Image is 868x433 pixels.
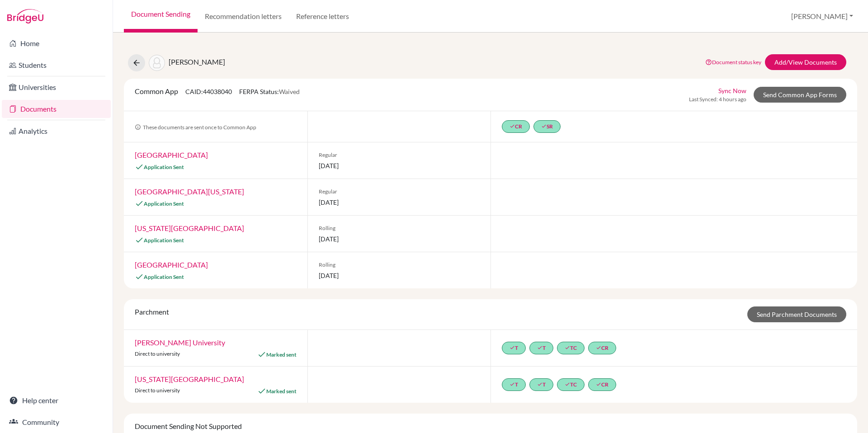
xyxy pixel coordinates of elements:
[2,78,111,96] a: Universities
[319,198,480,207] span: [DATE]
[144,200,184,207] span: Application Sent
[266,388,297,395] span: Marked sent
[135,187,244,196] a: [GEOGRAPHIC_DATA][US_STATE]
[502,342,526,354] a: doneT
[239,88,300,95] span: FERPA Status:
[754,87,846,103] a: Send Common App Forms
[588,378,616,391] a: doneCR
[502,378,526,391] a: doneT
[319,224,480,232] span: Rolling
[537,345,542,350] i: done
[2,34,111,52] a: Home
[529,342,553,354] a: doneT
[537,381,542,387] i: done
[135,151,208,159] a: [GEOGRAPHIC_DATA]
[144,237,184,244] span: Application Sent
[541,123,547,129] i: done
[557,342,585,354] a: doneTC
[509,381,515,387] i: done
[135,387,180,394] span: Direct to university
[557,378,585,391] a: doneTC
[509,123,515,129] i: done
[2,413,111,431] a: Community
[135,224,244,232] a: [US_STATE][GEOGRAPHIC_DATA]
[588,342,616,354] a: doneCR
[319,188,480,196] span: Regular
[319,161,480,170] span: [DATE]
[319,151,480,159] span: Regular
[7,9,43,24] img: Bridge-U
[135,307,169,316] span: Parchment
[144,164,184,170] span: Application Sent
[169,57,225,66] span: [PERSON_NAME]
[787,8,857,25] button: [PERSON_NAME]
[279,88,300,95] span: Waived
[533,120,561,133] a: doneSR
[565,345,570,350] i: done
[705,59,761,66] a: Document status key
[2,100,111,118] a: Documents
[2,122,111,140] a: Analytics
[144,273,184,280] span: Application Sent
[135,260,208,269] a: [GEOGRAPHIC_DATA]
[2,391,111,409] a: Help center
[135,350,180,357] span: Direct to university
[502,120,530,133] a: doneCR
[509,345,515,350] i: done
[529,378,553,391] a: doneT
[266,351,297,358] span: Marked sent
[747,306,846,322] a: Send Parchment Documents
[135,422,242,430] span: Document Sending Not Supported
[2,56,111,74] a: Students
[319,261,480,269] span: Rolling
[565,381,570,387] i: done
[135,375,244,383] a: [US_STATE][GEOGRAPHIC_DATA]
[185,88,232,95] span: CAID: 44038040
[135,87,178,95] span: Common App
[689,95,746,104] span: Last Synced: 4 hours ago
[596,345,601,350] i: done
[765,54,846,70] a: Add/View Documents
[135,338,225,347] a: [PERSON_NAME] University
[718,86,746,95] a: Sync Now
[319,271,480,280] span: [DATE]
[596,381,601,387] i: done
[319,234,480,244] span: [DATE]
[135,124,256,131] span: These documents are sent once to Common App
